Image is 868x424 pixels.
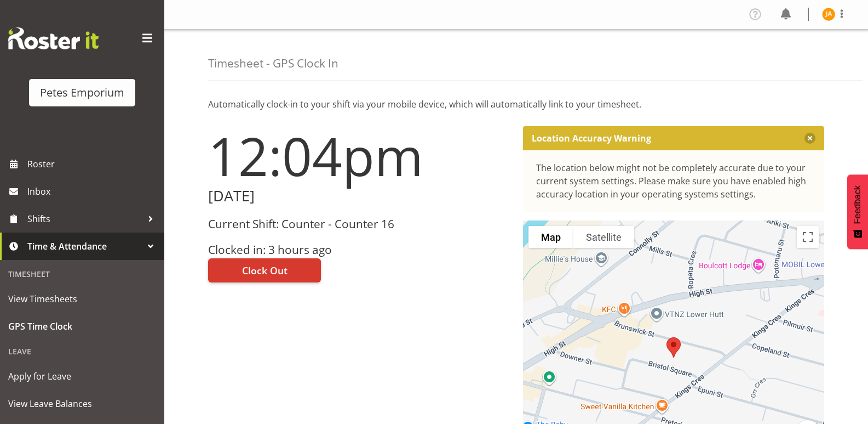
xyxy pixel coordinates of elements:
div: Petes Emporium [40,84,124,101]
button: Clock Out [208,258,321,282]
button: Close message [804,133,815,144]
a: GPS Time Clock [3,313,162,340]
img: Rosterit website logo [8,27,99,49]
div: Timesheet [3,263,162,285]
button: Feedback - Show survey [847,174,868,249]
p: Automatically clock-in to your shift via your mobile device, which will automatically link to you... [208,98,824,111]
span: Apply for Leave [8,368,156,385]
span: GPS Time Clock [8,318,156,335]
button: Show satellite imagery [573,226,634,248]
a: View Leave Balances [3,390,162,417]
div: Leave [3,340,162,363]
span: Clock Out [242,263,288,278]
h3: Clocked in: 3 hours ago [208,244,510,256]
img: jeseryl-armstrong10788.jpg [822,8,835,21]
span: Time & Attendance [27,238,142,255]
h2: [DATE] [208,188,510,205]
h1: 12:04pm [208,126,510,185]
span: Shifts [27,211,142,227]
span: View Timesheets [8,291,156,307]
span: Roster [27,156,159,172]
a: Apply for Leave [3,363,162,390]
span: Feedback [853,185,863,224]
span: Inbox [27,183,159,200]
p: Location Accuracy Warning [532,133,651,144]
button: Show street map [528,226,573,248]
span: View Leave Balances [8,395,156,412]
button: Toggle fullscreen view [797,226,819,248]
h4: Timesheet - GPS Clock In [208,57,338,70]
div: The location below might not be completely accurate due to your current system settings. Please m... [536,161,812,201]
a: View Timesheets [3,285,162,313]
h3: Current Shift: Counter - Counter 16 [208,218,510,230]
